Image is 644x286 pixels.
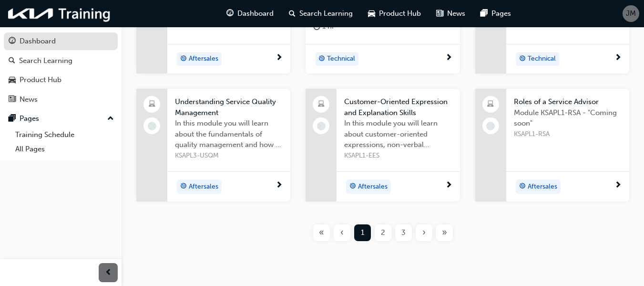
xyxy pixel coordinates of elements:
button: Previous page [332,224,352,241]
a: news-iconNews [429,4,473,23]
span: laptop-icon [149,98,155,111]
span: target-icon [349,180,356,193]
span: KSAPL3-USQM [175,150,283,161]
a: Dashboard [4,32,118,50]
span: next-icon [445,181,452,190]
div: Product Hub [20,74,61,85]
span: next-icon [276,54,283,63]
span: target-icon [519,180,526,193]
span: Module KSAPL1-RSA - "Coming soon" [514,107,622,129]
span: Aftersales [189,181,218,192]
span: In this module you will learn about customer-oriented expressions, non-verbal expressions and enh... [344,118,452,150]
button: DashboardSearch LearningProduct HubNews [4,31,118,110]
button: Next page [414,224,434,241]
span: 3 [401,227,406,238]
span: Pages [491,8,511,19]
a: guage-iconDashboard [219,4,281,23]
button: JM [623,5,639,22]
span: search-icon [9,57,15,65]
span: Understanding Service Quality Management [175,96,283,118]
a: All Pages [11,142,118,157]
span: Search Learning [299,8,353,19]
a: search-iconSearch Learning [281,4,360,23]
span: KSAPL1-EES [344,150,452,161]
span: pages-icon [9,115,16,123]
span: » [442,227,447,238]
div: Pages [20,113,39,124]
span: next-icon [614,181,622,190]
span: Dashboard [237,8,274,19]
button: Last page [434,224,455,241]
a: Product Hub [4,71,118,89]
span: car-icon [9,76,16,85]
span: KSAPL1-RSA [514,129,622,140]
a: pages-iconPages [473,4,519,23]
button: Pages [4,110,118,127]
span: up-icon [107,113,114,125]
span: Aftersales [358,181,388,192]
span: target-icon [318,53,325,65]
span: learningRecordVerb_NONE-icon [148,122,156,130]
span: 1 [361,227,364,238]
button: Page 3 [393,224,414,241]
span: In this module you will learn about the fundamentals of quality management and how to manage qual... [175,118,283,150]
span: guage-icon [9,37,16,46]
span: learningRecordVerb_NONE-icon [486,122,495,130]
span: › [422,227,426,238]
img: kia-training [5,4,114,23]
span: target-icon [180,180,187,193]
div: Search Learning [19,55,72,66]
span: guage-icon [226,8,234,20]
span: laptop-icon [487,98,494,111]
button: Page 2 [373,224,393,241]
button: First page [311,224,332,241]
span: prev-icon [105,267,112,279]
span: « [319,227,324,238]
a: Customer-Oriented Expression and Explanation SkillsIn this module you will learn about customer-o... [306,89,460,201]
a: car-iconProduct Hub [360,4,429,23]
span: laptop-icon [318,98,325,111]
a: Training Schedule [11,127,118,142]
span: Product Hub [379,8,421,19]
span: Technical [327,53,355,64]
span: pages-icon [480,8,488,20]
span: ‹ [340,227,344,238]
span: Technical [528,53,556,64]
span: next-icon [445,54,452,63]
span: car-icon [368,8,375,20]
span: target-icon [180,53,187,65]
span: Roles of a Service Advisor [514,96,622,107]
span: Aftersales [189,53,218,64]
span: target-icon [519,53,526,65]
span: learningRecordVerb_NONE-icon [317,122,326,130]
span: search-icon [289,8,296,20]
a: Search Learning [4,52,118,70]
button: Page 1 [352,224,373,241]
span: news-icon [436,8,443,20]
span: 2 [381,227,385,238]
a: Roles of a Service AdvisorModule KSAPL1-RSA - "Coming soon"KSAPL1-RSAtarget-iconAftersales [475,89,629,201]
span: JM [626,8,636,19]
span: next-icon [614,54,622,63]
span: Customer-Oriented Expression and Explanation Skills [344,96,452,118]
a: News [4,91,118,108]
a: Understanding Service Quality ManagementIn this module you will learn about the fundamentals of q... [136,89,290,201]
div: Dashboard [20,36,56,47]
div: News [20,94,38,105]
span: news-icon [9,95,16,104]
span: Aftersales [528,181,557,192]
span: next-icon [276,181,283,190]
span: News [447,8,465,19]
